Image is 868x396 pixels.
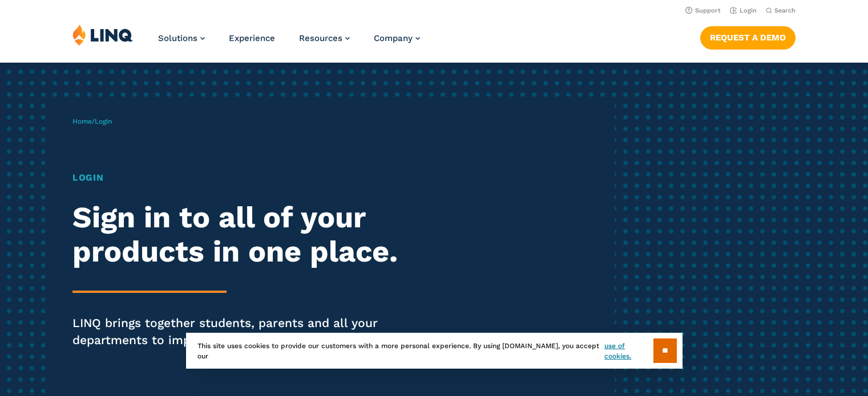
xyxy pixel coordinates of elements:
a: Solutions [158,33,205,43]
h1: Login [72,171,407,185]
button: Open Search Bar [766,6,796,15]
span: Solutions [158,33,197,43]
p: LINQ brings together students, parents and all your departments to improve efficiency and transpa... [72,315,407,349]
a: Home [72,117,92,125]
a: Support [685,7,721,14]
span: Company [374,33,413,43]
img: LINQ | K‑12 Software [72,24,133,46]
a: Company [374,33,420,43]
a: Experience [229,33,275,43]
span: Login [95,117,112,125]
span: Resources [299,33,342,43]
div: This site uses cookies to provide our customers with a more personal experience. By using [DOMAIN... [186,333,683,369]
nav: Primary Navigation [158,24,420,62]
span: Search [774,7,796,14]
h2: Sign in to all of your products in one place. [72,201,407,269]
a: Login [730,7,757,14]
a: use of cookies. [604,341,653,361]
nav: Button Navigation [700,24,796,49]
a: Request a Demo [700,26,796,49]
span: / [72,117,112,125]
a: Resources [299,33,350,43]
